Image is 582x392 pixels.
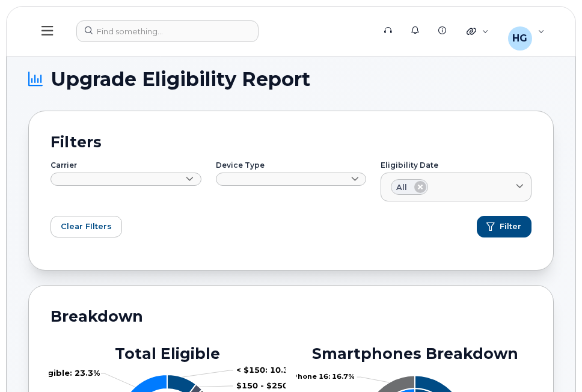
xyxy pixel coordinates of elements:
tspan: < $150: 10.3% [236,365,295,375]
label: Device Type [216,162,367,169]
h2: Breakdown [51,307,531,335]
label: Eligibility Date [381,162,531,169]
span: All [396,182,407,193]
h2: Total Eligible [49,345,286,363]
tspan: Eligible: 23.3% [37,368,100,378]
span: Upgrade Eligibility Report [51,70,310,88]
button: Clear FIlters [51,216,122,237]
h2: Filters [51,133,531,151]
span: Filter [500,221,521,232]
tspan: iPhone 16: 16.7% [290,372,355,381]
a: All [381,173,531,201]
span: Clear FIlters [61,221,112,232]
tspan: $150 - $250: 2.7% [236,381,313,390]
button: Filter [477,216,532,237]
h2: Smartphones Breakdown [296,345,533,363]
label: Carrier [51,162,201,169]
